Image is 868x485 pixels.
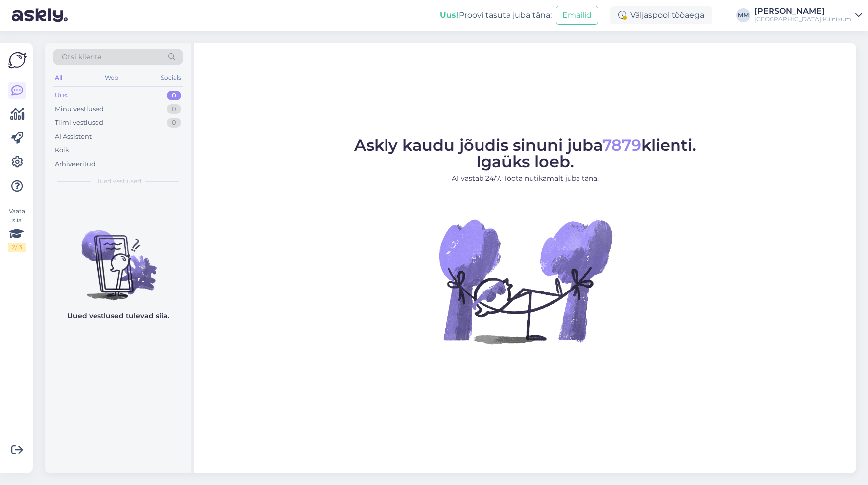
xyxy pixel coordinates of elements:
div: Proovi tasuta juba täna: [440,9,552,21]
div: All [53,71,64,84]
div: 0 [167,91,181,100]
div: Socials [159,71,183,84]
b: Uus! [440,10,459,20]
div: Arhiveeritud [55,159,96,169]
img: Askly Logo [8,51,27,70]
div: Minu vestlused [55,104,104,114]
img: No chats [45,212,191,302]
div: Web [103,71,120,84]
div: 0 [167,104,181,114]
p: AI vastab 24/7. Tööta nutikamalt juba täna. [354,173,696,184]
div: Uus [55,91,68,100]
div: 2 / 3 [8,243,26,252]
div: [GEOGRAPHIC_DATA] Kliinikum [754,15,851,23]
div: AI Assistent [55,132,92,142]
div: Vaata siia [8,207,26,252]
span: Askly kaudu jõudis sinuni juba klienti. Igaüks loeb. [354,135,696,171]
div: 0 [167,118,181,128]
div: [PERSON_NAME] [754,7,851,15]
img: No Chat active [436,192,615,371]
div: Tiimi vestlused [55,118,103,128]
div: Väljaspool tööaega [610,6,712,24]
button: Emailid [556,6,598,25]
div: Kõik [55,145,69,155]
span: Uued vestlused [95,177,141,186]
span: Otsi kliente [62,52,101,62]
p: Uued vestlused tulevad siia. [67,311,169,321]
a: [PERSON_NAME][GEOGRAPHIC_DATA] Kliinikum [754,7,862,23]
span: 7879 [602,135,641,155]
div: MM [736,8,750,22]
